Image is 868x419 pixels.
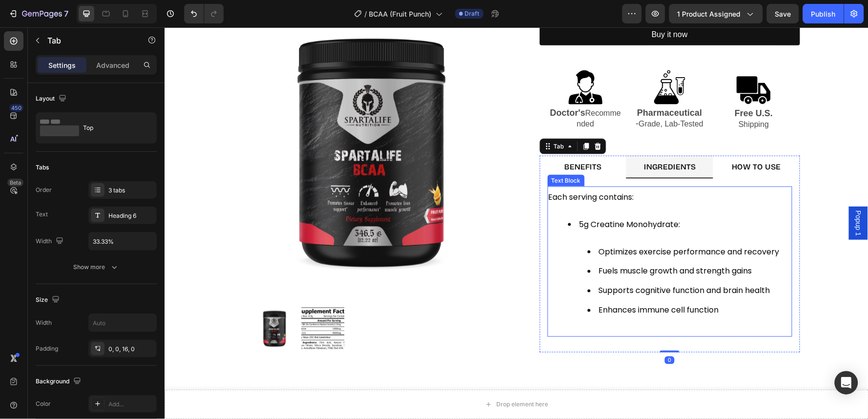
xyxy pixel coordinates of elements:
[552,81,626,102] p: shipping
[83,117,143,139] div: Top
[803,4,844,23] button: Publish
[487,0,523,15] div: Buy it now
[677,9,741,19] span: 1 product assigned
[36,210,48,219] div: Text
[400,135,437,144] strong: BENEFITS
[570,81,608,91] strong: free u.s.
[689,183,699,209] span: Popup 1
[471,91,474,101] span: -
[465,9,480,18] span: Draft
[835,371,858,395] div: Open Intercom Messenger
[36,186,52,194] div: Order
[36,318,52,327] div: Width
[89,314,156,332] input: Auto
[96,60,129,70] p: Advanced
[365,9,367,19] span: /
[47,35,130,46] p: Tab
[36,163,49,172] div: Tabs
[89,232,156,250] input: Auto
[36,293,62,307] div: Size
[384,81,458,102] p: Recommended
[108,186,154,195] div: 3 tabs
[36,92,68,105] div: Layout
[384,164,469,175] span: Each serving contains:
[434,238,588,250] span: Fuels muscle growth and strength gains
[479,135,531,144] strong: INGREDIENTS
[811,9,836,19] div: Publish
[108,211,154,220] div: Heading 6
[4,4,73,23] button: 7
[48,60,76,70] p: Settings
[472,81,537,90] strong: Pharmaceutical
[108,345,154,354] div: 0, 0, 16, 0
[9,104,23,112] div: 450
[332,373,384,381] div: Drop element here
[36,344,58,353] div: Padding
[775,10,791,18] span: Save
[64,8,68,20] p: 7
[369,9,432,19] span: BCAA (Fruit Punch)
[36,258,157,276] button: Show more
[500,329,510,337] div: 0
[385,149,418,158] div: Text Block
[767,4,799,23] button: Save
[568,135,616,144] strong: HOW TO USE
[434,219,615,230] span: Optimizes exercise performance and recovery
[36,399,51,408] div: Color
[385,81,421,90] strong: Doctor's
[669,4,763,23] button: 1 product assigned
[434,258,606,269] span: Supports cognitive function and brain health
[387,115,402,124] div: Tab
[468,81,542,102] p: Grade, Lab-Tested
[184,4,224,23] div: Undo/Redo
[74,262,119,272] div: Show more
[434,277,554,289] span: Enhances immune cell function
[108,400,154,409] div: Add...
[7,179,23,187] div: Beta
[36,375,83,388] div: Background
[415,191,516,203] span: 5g Creatine Monohydrate:
[36,235,65,248] div: Width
